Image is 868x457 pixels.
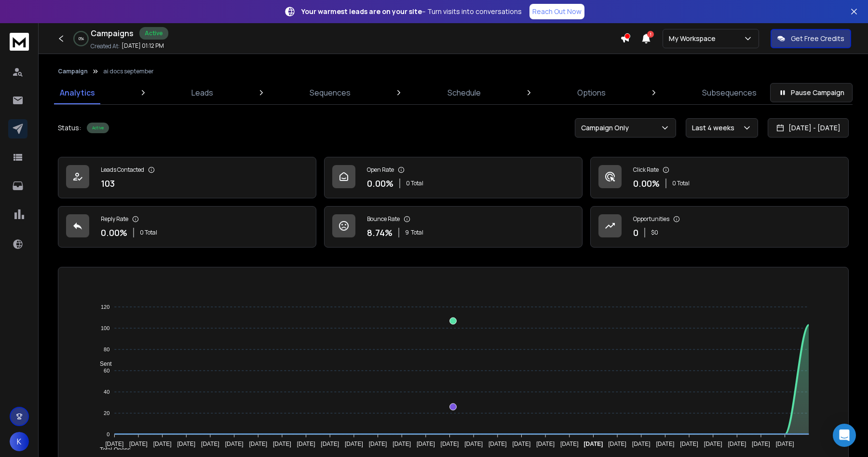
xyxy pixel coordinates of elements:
a: Leads Contacted103 [58,157,316,198]
p: 0 Total [406,180,423,187]
a: Leads [186,81,219,104]
p: Analytics [60,87,95,98]
p: 8.74 % [367,226,393,239]
div: Open Intercom Messenger [833,424,856,447]
p: 0 Total [140,229,157,236]
span: Sent [93,360,112,367]
p: 0.00 % [633,177,660,190]
tspan: 60 [104,368,109,374]
button: Get Free Credits [771,29,851,48]
a: Reach Out Now [529,4,584,19]
tspan: [DATE] [465,441,483,447]
tspan: [DATE] [225,441,244,447]
tspan: 80 [104,346,109,352]
p: Sequences [310,87,351,98]
span: Total Opens [93,446,131,453]
tspan: [DATE] [129,441,148,447]
tspan: [DATE] [417,441,435,447]
h1: Campaigns [91,28,134,39]
tspan: [DATE] [201,441,219,447]
strong: Your warmest leads are on your site [301,7,422,16]
p: 0.00 % [101,226,127,239]
a: Opportunities0$0 [590,206,849,248]
tspan: [DATE] [297,441,315,447]
tspan: [DATE] [249,441,268,447]
tspan: [DATE] [537,441,555,447]
a: Sequences [304,81,356,104]
tspan: [DATE] [369,441,387,447]
tspan: [DATE] [560,441,579,447]
tspan: 120 [101,304,109,310]
p: Options [577,87,606,98]
tspan: [DATE] [584,441,603,447]
p: Schedule [448,87,481,98]
p: Last 4 weeks [692,123,738,133]
img: logo [10,33,29,51]
p: 0 Total [672,180,690,187]
span: 9 [405,229,409,236]
tspan: [DATE] [488,441,507,447]
tspan: 20 [104,410,109,416]
p: 103 [101,177,115,190]
a: Bounce Rate8.74%9Total [324,206,583,248]
p: 0.00 % [367,177,393,190]
tspan: [DATE] [776,441,794,447]
p: My Workspace [669,34,719,43]
p: [DATE] 01:12 PM [122,42,164,50]
p: $ 0 [651,229,658,236]
tspan: 100 [101,325,109,331]
tspan: [DATE] [656,441,675,447]
span: Total [411,229,423,236]
p: Leads [191,87,213,98]
tspan: [DATE] [752,441,770,447]
button: K [10,432,29,451]
tspan: [DATE] [345,441,363,447]
button: [DATE] - [DATE] [768,118,849,138]
p: Opportunities [633,215,669,223]
tspan: [DATE] [609,441,627,447]
a: Subsequences [696,81,762,104]
p: Created At: [91,42,120,50]
tspan: [DATE] [321,441,339,447]
a: Click Rate0.00%0 Total [590,157,849,198]
div: Active [87,123,109,133]
tspan: [DATE] [441,441,459,447]
p: – Turn visits into conversations [301,7,522,16]
p: Get Free Credits [791,34,844,43]
a: Schedule [442,81,487,104]
tspan: [DATE] [680,441,698,447]
p: Bounce Rate [367,215,400,223]
p: Open Rate [367,166,394,174]
p: Reach Out Now [532,7,582,16]
tspan: [DATE] [153,441,172,447]
tspan: [DATE] [704,441,722,447]
p: Status: [58,123,81,133]
a: Analytics [54,81,101,104]
p: Subsequences [702,87,757,98]
a: Options [571,81,611,104]
tspan: [DATE] [728,441,746,447]
p: 0 [633,226,638,239]
p: ai docs september [103,68,154,75]
tspan: [DATE] [513,441,531,447]
tspan: 40 [104,389,109,395]
a: Open Rate0.00%0 Total [324,157,583,198]
div: Active [139,27,168,40]
button: Pause Campaign [770,83,853,102]
p: 0 % [79,36,84,42]
p: Reply Rate [101,215,128,223]
p: Click Rate [633,166,659,174]
a: Reply Rate0.00%0 Total [58,206,316,248]
p: Campaign Only [581,123,633,133]
p: Leads Contacted [101,166,144,174]
tspan: 0 [107,431,110,437]
tspan: [DATE] [632,441,651,447]
tspan: [DATE] [177,441,196,447]
span: 1 [647,31,654,38]
tspan: [DATE] [273,441,291,447]
tspan: [DATE] [106,441,124,447]
tspan: [DATE] [393,441,411,447]
button: Campaign [58,68,88,75]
